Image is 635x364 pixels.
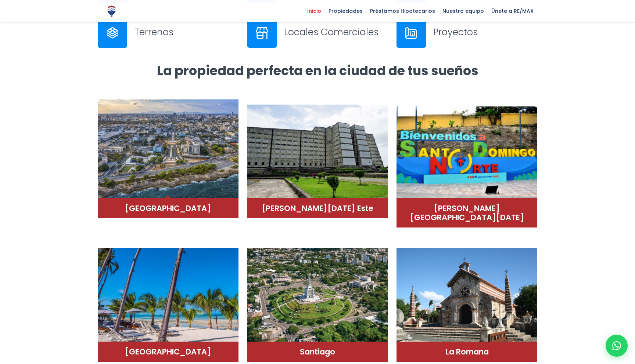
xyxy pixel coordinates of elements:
[397,18,537,48] a: Proyectos
[247,99,388,218] a: Distrito Nacional (3)[PERSON_NAME][DATE] Este
[304,6,325,17] span: Inicio
[397,99,537,227] a: Santo Domingo Norte[PERSON_NAME][GEOGRAPHIC_DATA][DATE]
[488,6,537,17] span: Únete a RE/MAX
[255,347,381,356] h4: Santiago
[433,26,537,39] h3: Proyectos
[98,243,238,362] a: Punta Cana[GEOGRAPHIC_DATA]
[325,6,366,17] span: Propiedades
[397,105,537,204] img: Santo Domingo Norte
[98,18,238,48] a: Terrenos
[247,248,388,347] img: Santiago
[404,204,530,222] h4: [PERSON_NAME][GEOGRAPHIC_DATA][DATE]
[247,243,388,362] a: SantiagoSantiago
[105,347,231,356] h4: [GEOGRAPHIC_DATA]
[284,26,388,39] h3: Locales Comerciales
[98,99,238,218] a: Distrito Nacional (2)[GEOGRAPHIC_DATA]
[98,99,238,199] img: Distrito Nacional (2)
[439,6,488,17] span: Nuestro equipo
[105,204,231,213] h4: [GEOGRAPHIC_DATA]
[366,6,439,17] span: Préstamos Hipotecarios
[157,62,478,80] strong: La propiedad perfecta en la ciudad de tus sueños
[105,5,118,18] img: Logo de REMAX
[134,26,238,39] h3: Terrenos
[397,243,537,362] a: La RomanaLa Romana
[247,105,388,204] img: Distrito Nacional (3)
[404,347,530,356] h4: La Romana
[98,248,238,347] img: Punta Cana
[397,248,537,347] img: La Romana
[255,204,381,213] h4: [PERSON_NAME][DATE] Este
[247,18,388,48] a: Locales Comerciales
